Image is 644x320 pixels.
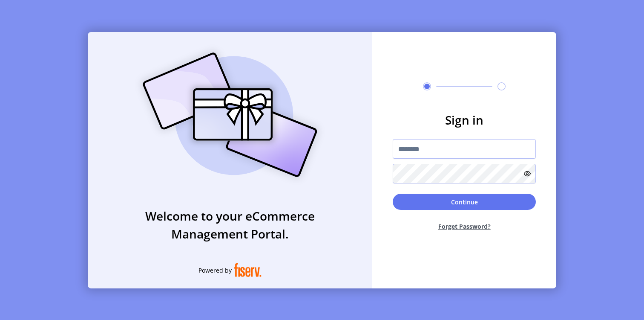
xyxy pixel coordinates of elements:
[198,266,232,275] span: Powered by
[130,43,330,186] img: card_Illustration.svg
[393,194,536,210] button: Continue
[393,215,536,238] button: Forget Password?
[88,207,372,243] h3: Welcome to your eCommerce Management Portal.
[393,111,536,129] h3: Sign in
